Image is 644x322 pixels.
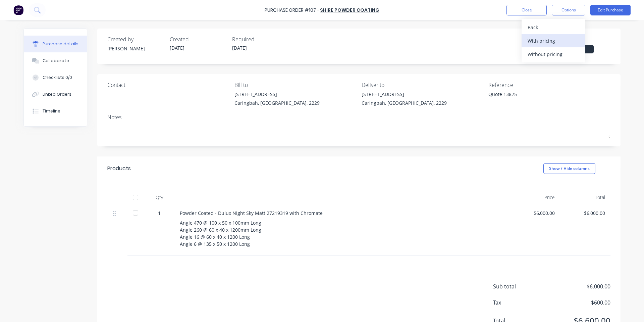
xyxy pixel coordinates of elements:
span: Sub total [493,282,543,290]
div: Bill to [234,81,357,89]
a: Shire Powder Coating [320,7,379,13]
button: Collaborate [24,52,87,69]
button: Linked Orders [24,86,87,103]
img: Factory [13,5,23,15]
div: Checklists 0/0 [43,75,72,81]
div: Reference [488,81,610,89]
div: $6,000.00 [515,210,555,217]
div: Total [560,191,610,204]
div: [STREET_ADDRESS] [362,91,447,98]
button: Edit Purchase [590,5,631,15]
button: Checklists 0/0 [24,69,87,86]
div: Deliver to [362,81,484,89]
div: Qty [144,191,174,204]
span: $600.00 [543,298,610,307]
div: Without pricing [528,49,579,59]
button: Timeline [24,103,87,120]
button: Options [552,5,585,15]
button: With pricing [522,34,585,47]
div: Created [170,35,227,43]
div: Required [232,35,289,43]
div: Purchase details [43,41,78,47]
div: Created by [107,35,164,43]
div: Linked Orders [43,91,71,97]
button: Show / Hide columns [543,163,595,174]
button: Without pricing [522,47,585,61]
div: $6,000.00 [566,210,605,217]
span: $6,000.00 [543,282,610,290]
div: [PERSON_NAME] [107,45,164,52]
div: Price [510,191,560,204]
div: Purchase Order #107 - [265,7,319,14]
div: 1 [150,210,169,217]
div: Products [107,165,131,173]
button: Purchase details [24,36,87,52]
div: With pricing [528,36,579,46]
button: Back [522,20,585,34]
div: Timeline [43,108,60,114]
div: Contact [107,81,229,89]
div: Collaborate [43,58,69,64]
div: Powder Coated - Dulux Night Sky Matt 27219319 with Chromate [180,210,504,217]
div: Back [528,22,579,32]
div: Notes [107,113,610,121]
div: Caringbah, [GEOGRAPHIC_DATA], 2229 [234,99,320,106]
span: Tax [493,298,543,307]
button: Close [506,5,547,15]
div: [STREET_ADDRESS] [234,91,320,98]
textarea: Quote 13825 [488,91,572,106]
div: Caringbah, [GEOGRAPHIC_DATA], 2229 [362,99,447,106]
div: Angle 470 @ 100 x 50 x 100mm Long Angle 260 @ 60 x 40 x 1200mm Long Angle 16 @ 60 x 40 x 1200 Lon... [180,219,504,247]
